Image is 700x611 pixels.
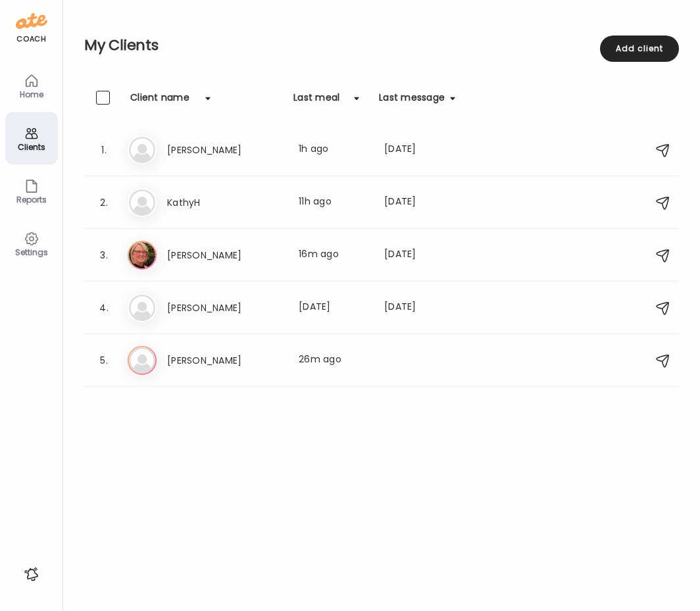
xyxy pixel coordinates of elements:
[299,195,368,210] div: 11h ago
[8,195,55,204] div: Reports
[96,247,112,263] div: 3.
[384,195,455,210] div: [DATE]
[8,90,55,99] div: Home
[299,142,368,158] div: 1h ago
[8,143,55,151] div: Clients
[167,142,283,158] h3: [PERSON_NAME]
[8,248,55,257] div: Settings
[16,11,47,32] img: ate
[167,247,283,263] h3: [PERSON_NAME]
[384,142,455,158] div: [DATE]
[600,36,679,62] div: Add client
[130,91,189,112] div: Client name
[167,353,283,368] h3: [PERSON_NAME]
[299,247,368,263] div: 16m ago
[167,300,283,316] h3: [PERSON_NAME]
[16,34,46,45] div: coach
[84,36,679,55] h2: My Clients
[96,300,112,316] div: 4.
[96,353,112,368] div: 5.
[96,195,112,210] div: 2.
[384,247,455,263] div: [DATE]
[96,142,112,158] div: 1.
[299,300,368,316] div: [DATE]
[384,300,455,316] div: [DATE]
[299,353,368,368] div: 26m ago
[293,91,339,112] div: Last meal
[167,195,283,210] h3: KathyH
[379,91,445,112] div: Last message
